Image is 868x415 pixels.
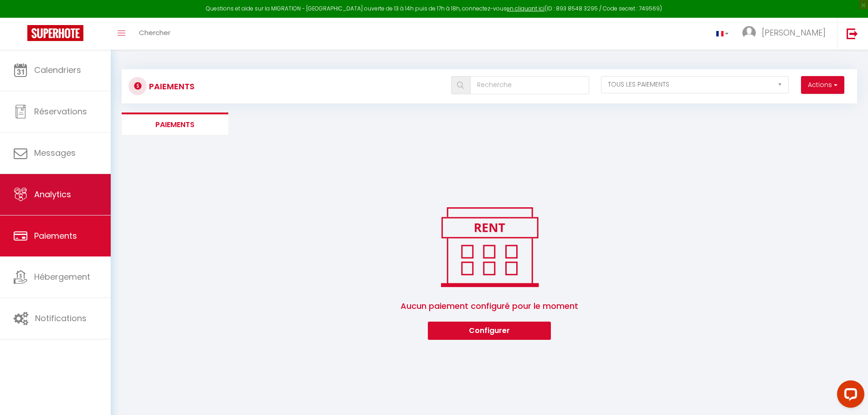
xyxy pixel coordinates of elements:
[122,113,228,135] li: Paiements
[149,76,195,97] h3: Paiements
[431,203,548,291] img: rent.png
[507,5,544,12] a: en cliquant ici
[34,147,76,159] span: Messages
[34,106,87,117] span: Réservations
[35,313,87,324] span: Notifications
[470,76,589,94] input: Recherche
[34,189,71,200] span: Analytics
[132,18,177,50] a: Chercher
[34,271,90,282] span: Hébergement
[428,322,551,340] button: Configurer
[762,27,826,38] span: [PERSON_NAME]
[34,230,77,241] span: Paiements
[139,28,170,37] span: Chercher
[401,291,578,322] span: Aucun paiement configuré pour le moment
[34,64,81,76] span: Calendriers
[27,25,83,41] img: Super Booking
[742,26,756,40] img: ...
[847,28,858,39] img: logout
[830,377,868,415] iframe: LiveChat chat widget
[801,76,844,94] button: Actions
[735,18,837,50] a: ... [PERSON_NAME]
